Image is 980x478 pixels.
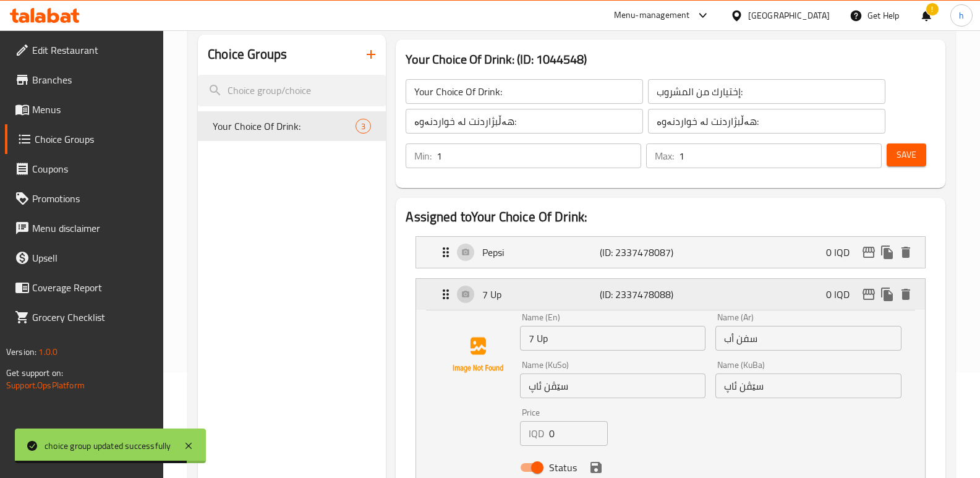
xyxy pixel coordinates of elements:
[715,373,901,398] input: Enter name KuBa
[859,243,878,262] button: edit
[406,231,935,273] li: Expand
[600,287,678,302] p: (ID: 2337478088)
[406,49,935,69] h3: Your Choice Of Drink: (ID: 1044548)
[5,213,164,243] a: Menu disclaimer
[520,373,705,398] input: Enter name KuSo
[5,154,164,184] a: Coupons
[356,121,370,132] span: 3
[587,458,605,477] button: save
[416,237,925,268] div: Expand
[878,285,897,304] button: duplicate
[356,119,371,134] div: Choices
[655,148,674,163] p: Max:
[715,326,901,351] input: Enter name Ar
[5,124,164,154] a: Choice Groups
[32,72,154,87] span: Branches
[482,287,599,302] p: 7 Up
[5,243,164,273] a: Upsell
[887,143,926,166] button: Save
[32,161,154,176] span: Coupons
[549,460,577,475] span: Status
[897,243,915,262] button: delete
[5,35,164,65] a: Edit Restaurant
[826,245,859,260] p: 0 IQD
[959,9,964,22] span: h
[897,147,916,163] span: Save
[5,65,164,95] a: Branches
[32,191,154,206] span: Promotions
[198,111,386,141] div: Your Choice Of Drink:3
[414,148,432,163] p: Min:
[826,287,859,302] p: 0 IQD
[5,302,164,332] a: Grocery Checklist
[198,75,386,106] input: search
[32,102,154,117] span: Menus
[45,439,171,453] div: choice group updated successfully
[859,285,878,304] button: edit
[38,344,58,360] span: 1.0.0
[213,119,356,134] span: Your Choice Of Drink:
[482,245,599,260] p: Pepsi
[32,280,154,295] span: Coverage Report
[32,310,154,325] span: Grocery Checklist
[406,208,935,226] h2: Assigned to Your Choice Of Drink:
[32,221,154,236] span: Menu disclaimer
[416,279,925,310] div: Expand
[520,326,705,351] input: Enter name En
[614,8,690,23] div: Menu-management
[878,243,897,262] button: duplicate
[6,344,36,360] span: Version:
[32,43,154,58] span: Edit Restaurant
[208,45,287,64] h2: Choice Groups
[897,285,915,304] button: delete
[549,421,608,446] input: Please enter price
[5,273,164,302] a: Coverage Report
[600,245,678,260] p: (ID: 2337478087)
[5,95,164,124] a: Menus
[438,315,518,395] img: 7 Up
[5,184,164,213] a: Promotions
[32,250,154,265] span: Upsell
[6,377,85,393] a: Support.OpsPlatform
[6,365,63,381] span: Get support on:
[748,9,830,22] div: [GEOGRAPHIC_DATA]
[35,132,154,147] span: Choice Groups
[529,426,544,441] p: IQD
